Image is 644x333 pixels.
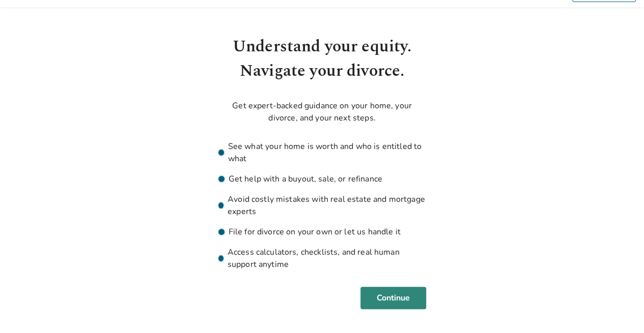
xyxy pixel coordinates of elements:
[218,226,426,238] li: File for divorce on your own or let us handle it
[218,140,426,165] li: See what your home is worth and who is entitled to what
[218,246,426,270] li: Access calculators, checklists, and real human support anytime
[218,100,426,124] p: Get expert-backed guidance on your home, your divorce, and your next steps.
[218,193,426,218] li: Avoid costly mistakes with real estate and mortgage experts
[360,287,426,309] button: Continue
[218,35,426,83] h1: Understand your equity. Navigate your divorce.
[218,173,426,185] li: Get help with a buyout, sale, or refinance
